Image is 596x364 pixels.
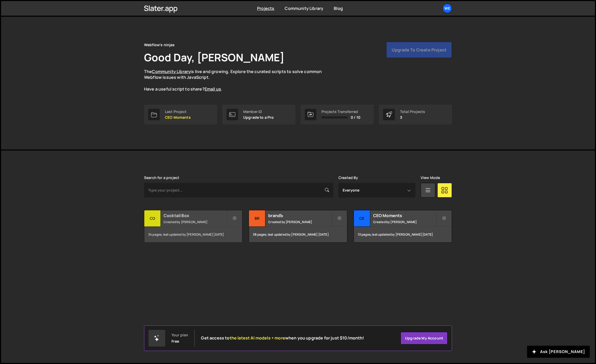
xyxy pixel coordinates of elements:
[401,332,448,344] a: Upgrade my account
[144,210,161,227] div: Co
[230,335,285,341] span: the latest AI models + more
[144,210,242,243] a: Co Cocktail Box Created by [PERSON_NAME] 34 pages, last updated by [PERSON_NAME] [DATE]
[249,210,347,243] a: br brandЪ Created by [PERSON_NAME] 38 pages, last updated by [PERSON_NAME] [DATE]
[249,210,265,227] div: br
[243,115,274,120] p: Upgrade to a Pro
[354,210,452,243] a: CE CEO Moments Created by [PERSON_NAME] 13 pages, last updated by [PERSON_NAME] [DATE]
[201,336,364,341] h2: Get access to when you upgrade for just $10/month!
[268,220,331,224] small: Created by [PERSON_NAME]
[165,110,191,114] div: Last Project
[144,176,179,180] label: Search for a project
[257,5,274,11] a: Projects
[171,333,188,337] div: Your plan
[164,220,227,224] small: Created by [PERSON_NAME]
[144,183,333,198] input: Type your project...
[164,213,227,218] h2: Cocktail Box
[400,115,425,120] p: 3
[321,110,360,114] div: Projects Transferred
[338,176,358,180] label: Created By
[443,4,452,13] a: We
[165,115,191,120] p: CEO Moments
[144,42,175,48] div: Webflow's ninjas
[205,86,221,92] a: Email us
[354,227,452,242] div: 13 pages, last updated by [PERSON_NAME] [DATE]
[285,5,323,11] a: Community Library
[144,105,217,124] a: Last Project CEO Moments
[373,213,436,218] h2: CEO Moments
[334,5,343,11] a: Blog
[421,176,440,180] label: View Mode
[354,210,370,227] div: CE
[351,115,360,120] span: 0 / 10
[268,213,331,218] h2: brandЪ
[249,227,347,242] div: 38 pages, last updated by [PERSON_NAME] [DATE]
[373,220,436,224] small: Created by [PERSON_NAME]
[144,227,242,242] div: 34 pages, last updated by [PERSON_NAME] [DATE]
[144,69,332,92] p: The is live and growing. Explore the curated scripts to solve common Webflow issues with JavaScri...
[171,339,179,343] div: Free
[527,346,590,358] button: Ask [PERSON_NAME]
[152,69,190,74] a: Community Library
[144,50,284,64] h1: Good Day, [PERSON_NAME]
[243,110,274,114] div: Member ID
[400,110,425,114] div: Total Projects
